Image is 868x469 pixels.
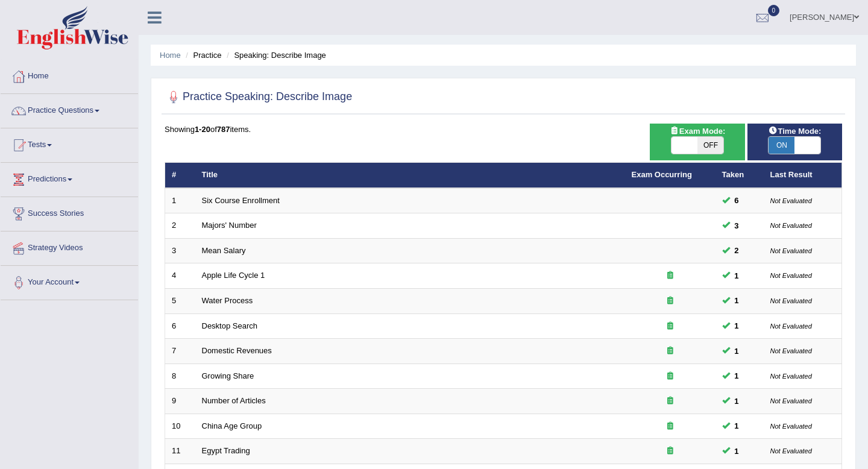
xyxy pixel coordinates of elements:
[730,269,744,282] span: You can still take this question
[1,231,138,262] a: Strategy Videos
[730,294,744,307] span: You can still take this question
[202,421,262,430] a: China Age Group
[730,420,744,432] span: You can still take this question
[165,263,195,289] td: 4
[202,246,246,255] a: Mean Salary
[715,163,764,188] th: Taken
[770,347,812,354] small: Not Evaluated
[730,219,744,232] span: You can still take this question
[165,339,195,364] td: 7
[770,197,812,204] small: Not Evaluated
[730,244,744,257] span: You can still take this question
[165,238,195,263] td: 3
[202,396,266,405] a: Number of Articles
[650,124,744,160] div: Show exams occurring in exams
[165,414,195,439] td: 10
[202,221,257,230] a: Majors' Number
[195,125,210,134] b: 1-20
[632,170,692,179] a: Exam Occurring
[632,321,709,332] div: Exam occurring question
[202,321,258,330] a: Desktop Search
[632,371,709,382] div: Exam occurring question
[770,323,812,330] small: Not Evaluated
[202,371,254,380] a: Growing Share
[160,51,181,60] a: Home
[165,389,195,414] td: 9
[1,163,138,193] a: Predictions
[770,272,812,279] small: Not Evaluated
[202,296,253,305] a: Water Process
[165,188,195,213] td: 1
[165,439,195,464] td: 11
[165,124,842,135] div: Showing of items.
[770,222,812,229] small: Not Evaluated
[632,421,709,432] div: Exam occurring question
[769,137,794,154] span: ON
[165,289,195,314] td: 5
[632,295,709,307] div: Exam occurring question
[730,319,744,332] span: You can still take this question
[764,163,842,188] th: Last Result
[195,163,625,188] th: Title
[770,373,812,380] small: Not Evaluated
[730,345,744,357] span: You can still take this question
[730,395,744,408] span: You can still take this question
[202,271,265,280] a: Apple Life Cycle 1
[165,313,195,339] td: 6
[632,395,709,407] div: Exam occurring question
[224,49,326,61] li: Speaking: Describe Image
[165,213,195,239] td: 2
[770,397,812,404] small: Not Evaluated
[165,163,195,188] th: #
[183,49,221,61] li: Practice
[730,194,744,207] span: You can still take this question
[697,137,723,154] span: OFF
[1,266,138,296] a: Your Account
[1,60,138,90] a: Home
[202,346,272,355] a: Domestic Revenues
[217,125,230,134] b: 787
[770,297,812,304] small: Not Evaluated
[730,445,744,458] span: You can still take this question
[665,125,730,137] span: Exam Mode:
[770,247,812,254] small: Not Evaluated
[202,446,250,455] a: Egypt Trading
[165,88,352,106] h2: Practice Speaking: Describe Image
[202,196,280,205] a: Six Course Enrollment
[1,197,138,227] a: Success Stories
[763,125,826,137] span: Time Mode:
[632,445,709,457] div: Exam occurring question
[730,370,744,382] span: You can still take this question
[1,94,138,124] a: Practice Questions
[165,364,195,389] td: 8
[770,423,812,430] small: Not Evaluated
[632,345,709,357] div: Exam occurring question
[770,447,812,455] small: Not Evaluated
[1,128,138,159] a: Tests
[768,5,780,16] span: 0
[632,270,709,282] div: Exam occurring question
